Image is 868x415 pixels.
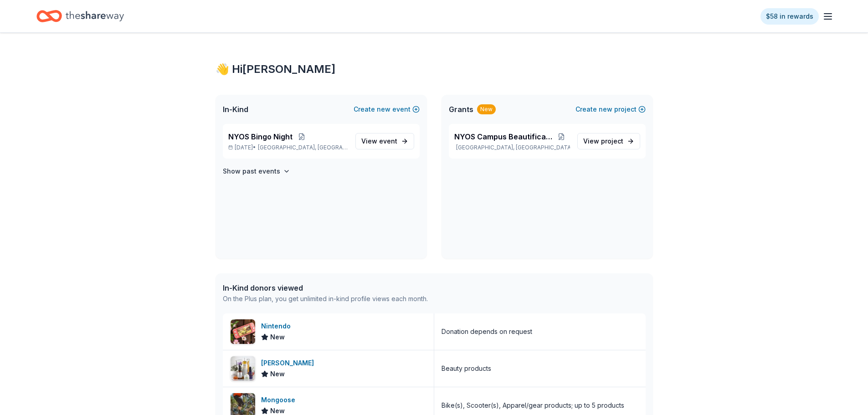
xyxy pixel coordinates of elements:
[261,395,299,405] div: Mongoose
[361,136,397,147] span: View
[577,133,640,149] a: View project
[599,104,612,115] span: new
[379,137,397,145] span: event
[760,8,819,25] a: $58 in rewards
[261,358,318,369] div: [PERSON_NAME]
[261,321,294,332] div: Nintendo
[477,104,496,114] div: New
[449,104,473,115] span: Grants
[223,166,280,177] h4: Show past events
[228,131,293,142] span: NYOS Bingo Night
[223,282,428,293] div: In-Kind donors viewed
[454,131,553,142] span: NYOS Campus Beautification
[36,5,124,27] a: Home
[454,144,570,151] p: [GEOGRAPHIC_DATA], [GEOGRAPHIC_DATA]
[223,166,290,177] button: Show past events
[231,356,255,381] img: Image for Kiehl's
[575,104,646,115] button: Createnewproject
[442,400,624,411] div: Bike(s), Scooter(s), Apparel/gear products; up to 5 products
[228,144,348,151] p: [DATE] •
[270,369,285,379] span: New
[270,332,285,343] span: New
[216,62,653,77] div: 👋 Hi [PERSON_NAME]
[601,137,623,145] span: project
[223,293,428,304] div: On the Plus plan, you get unlimited in-kind profile views each month.
[442,363,491,374] div: Beauty products
[354,104,420,115] button: Createnewevent
[442,326,532,337] div: Donation depends on request
[223,104,248,115] span: In-Kind
[258,144,348,151] span: [GEOGRAPHIC_DATA], [GEOGRAPHIC_DATA]
[231,319,255,344] img: Image for Nintendo
[355,133,414,149] a: View event
[377,104,390,115] span: new
[583,136,623,147] span: View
